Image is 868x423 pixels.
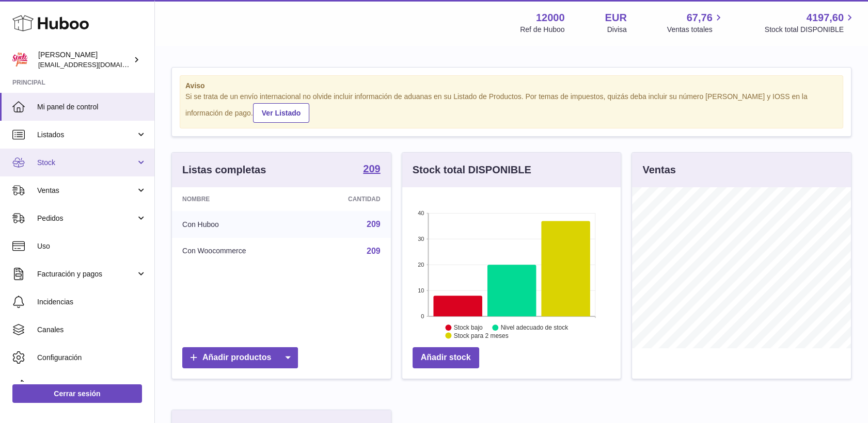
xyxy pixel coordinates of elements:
h3: Ventas [642,163,675,177]
text: 30 [418,236,424,242]
a: 209 [363,164,380,176]
td: Con Woocommerce [172,238,306,265]
a: Cerrar sesión [12,384,142,403]
span: 67,76 [687,11,713,25]
th: Cantidad [306,187,390,211]
text: Stock para 2 meses [454,332,509,339]
div: Divisa [607,25,627,35]
span: Stock total DISPONIBLE [765,25,856,35]
span: 4197,60 [807,11,844,25]
a: Añadir productos [182,347,298,368]
div: [PERSON_NAME] [38,50,131,70]
span: Incidencias [37,297,147,307]
a: 4197,60 Stock total DISPONIBLE [765,11,856,35]
span: Ventas totales [667,25,724,35]
text: Stock bajo [454,324,483,331]
span: Configuración [37,353,147,363]
text: 40 [418,210,424,216]
h3: Listas completas [182,163,266,177]
span: Listados [37,130,136,140]
strong: 209 [363,164,380,174]
h3: Stock total DISPONIBLE [413,163,531,177]
div: Ref de Huboo [520,25,564,35]
a: Añadir stock [413,347,479,368]
a: 209 [367,247,381,255]
td: Con Huboo [172,211,306,238]
span: Uso [37,241,147,251]
strong: 12000 [536,11,565,25]
text: Nivel adecuado de stock [501,324,569,331]
span: [EMAIL_ADDRESS][DOMAIN_NAME] [38,60,152,69]
span: Devoluciones [37,381,147,391]
img: mar@ensuelofirme.com [12,52,28,68]
strong: EUR [605,11,627,25]
span: Mi panel de control [37,102,147,112]
th: Nombre [172,187,306,211]
span: Facturación y pagos [37,269,136,279]
a: Ver Listado [253,103,309,123]
text: 10 [418,287,424,294]
span: Ventas [37,186,136,196]
text: 0 [421,313,424,319]
a: 67,76 Ventas totales [667,11,724,35]
strong: Aviso [185,81,838,91]
span: Pedidos [37,214,136,223]
a: 209 [367,220,381,229]
div: Si se trata de un envío internacional no olvide incluir información de aduanas en su Listado de P... [185,92,838,123]
text: 20 [418,262,424,268]
span: Stock [37,158,136,168]
span: Canales [37,325,147,335]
